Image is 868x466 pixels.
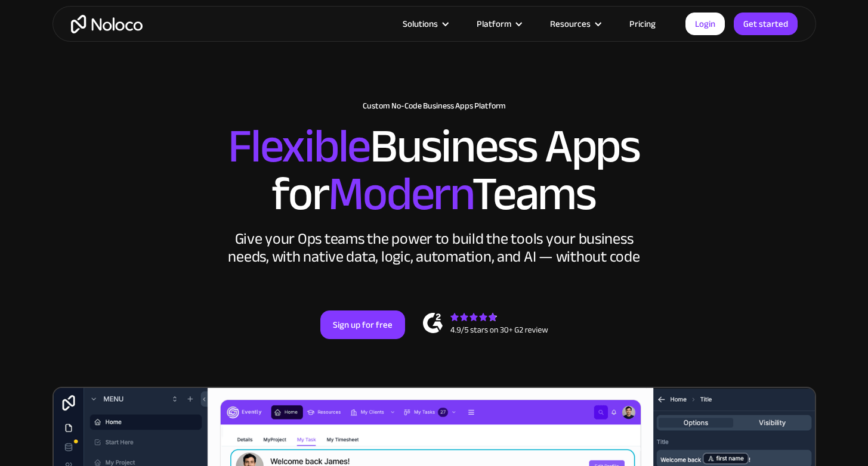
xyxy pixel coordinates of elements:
[734,13,798,35] a: Get started
[64,101,804,111] h1: Custom No-Code Business Apps Platform
[462,16,535,32] div: Platform
[550,16,591,32] div: Resources
[226,230,643,266] div: Give your Ops teams the power to build the tools your business needs, with native data, logic, au...
[535,16,614,32] div: Resources
[320,310,405,339] a: Sign up for free
[477,16,511,32] div: Platform
[403,16,438,32] div: Solutions
[64,123,804,218] h2: Business Apps for Teams
[388,16,462,32] div: Solutions
[71,15,143,33] a: home
[328,150,472,238] span: Modern
[228,102,370,191] span: Flexible
[685,13,725,35] a: Login
[614,16,671,32] a: Pricing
